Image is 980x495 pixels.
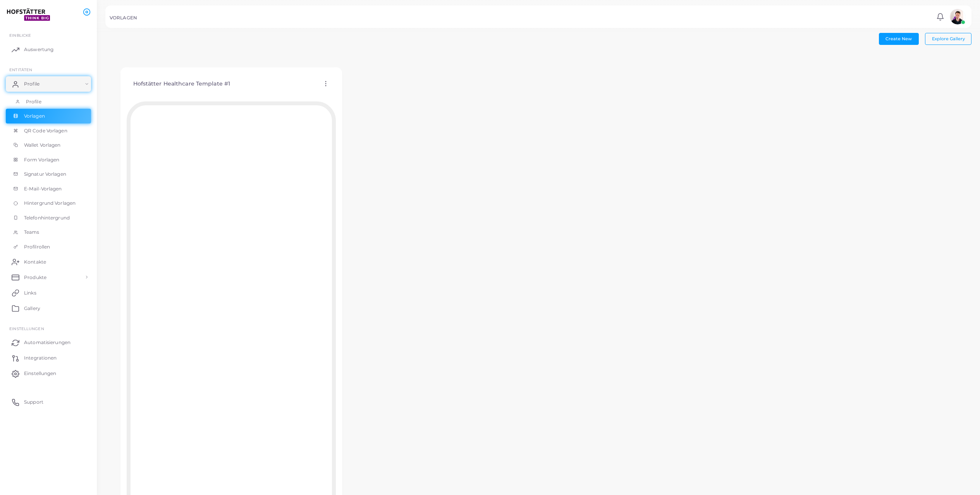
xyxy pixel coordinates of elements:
span: E-Mail-Vorlagen [24,185,62,192]
img: logo [7,7,50,22]
a: Teams [6,225,91,240]
span: Einstellungen [24,370,56,377]
span: EINBLICKE [9,33,31,38]
a: Form Vorlagen [6,152,91,167]
span: Integrationen [24,355,57,361]
span: Automatisierungen [24,339,70,346]
span: Vorlagen [24,113,45,120]
span: Hintergrund Vorlagen [24,200,76,207]
span: Kontakte [24,259,46,265]
a: E-Mail-Vorlagen [6,182,91,196]
a: Signatur Vorlagen [6,167,91,182]
span: Teams [24,229,40,236]
a: Hintergrund Vorlagen [6,196,91,211]
a: Vorlagen [6,109,91,123]
span: QR Code Vorlagen [24,127,67,134]
span: Form Vorlagen [24,156,59,163]
a: Support [6,394,91,410]
a: Auswertung [6,42,91,57]
a: QR Code Vorlagen [6,123,91,138]
span: Telefonhintergrund [24,214,70,221]
a: Kontakte [6,254,91,269]
a: Integrationen [6,350,91,366]
span: Links [24,289,36,296]
span: Support [24,399,43,406]
span: Explore Gallery [932,36,965,41]
a: avatar [947,9,967,24]
a: Wallet Vorlagen [6,138,91,152]
a: Automatisierungen [6,335,91,350]
h4: Hofstätter Healthcare Template #1 [133,81,230,87]
span: Create New [885,36,912,41]
span: Auswertung [24,46,53,53]
a: Profilrollen [6,240,91,254]
a: Links [6,285,91,300]
span: Profile [26,98,41,105]
span: Produkte [24,274,46,281]
span: Profilrollen [24,243,50,250]
span: Signatur Vorlagen [24,171,66,178]
span: Einstellungen [9,326,44,331]
img: avatar [950,9,965,24]
a: Gallery [6,300,91,316]
button: Explore Gallery [925,33,971,45]
a: Produkte [6,269,91,285]
a: Profile [6,94,91,109]
span: Gallery [24,305,40,312]
a: Telefonhintergrund [6,211,91,225]
a: Profile [6,76,91,92]
button: Create New [879,33,919,45]
h5: VORLAGEN [110,15,137,21]
a: Einstellungen [6,366,91,381]
span: Wallet Vorlagen [24,142,61,149]
span: ENTITÄTEN [9,67,32,72]
span: Profile [24,81,40,87]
